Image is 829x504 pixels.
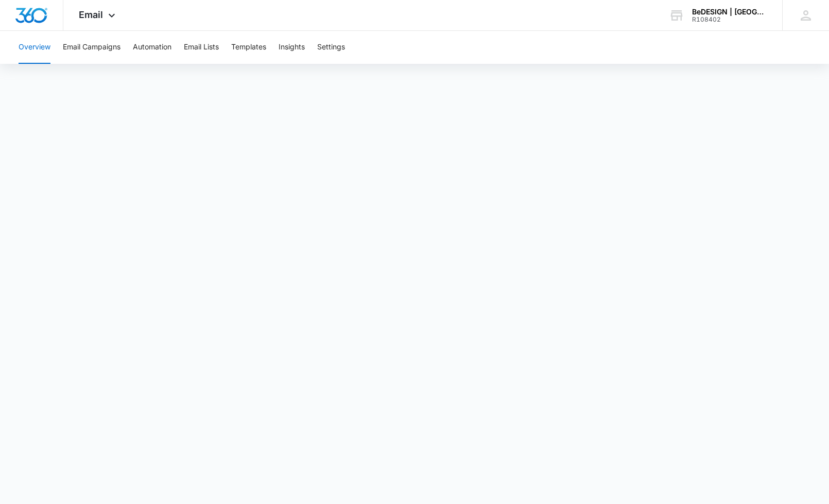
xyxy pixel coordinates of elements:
button: Email Campaigns [63,31,120,64]
button: Insights [279,31,305,64]
button: Email Lists [184,31,219,64]
button: Templates [231,31,266,64]
div: account name [692,8,767,16]
button: Automation [133,31,171,64]
span: Email [79,9,103,20]
button: Settings [317,31,345,64]
button: Overview [19,31,50,64]
div: account id [692,16,767,23]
